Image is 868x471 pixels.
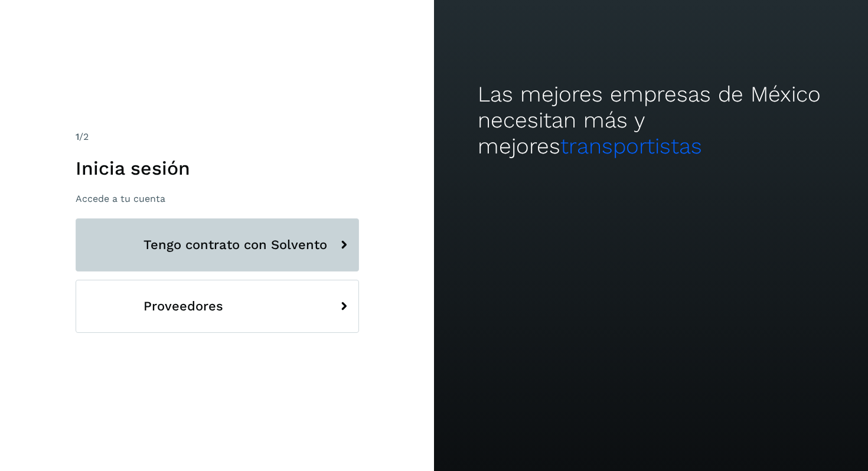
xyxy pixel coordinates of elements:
p: Accede a tu cuenta [76,193,359,204]
button: Tengo contrato con Solvento [76,218,359,272]
button: Proveedores [76,280,359,333]
span: Tengo contrato con Solvento [143,238,327,252]
span: transportistas [560,133,702,159]
h2: Las mejores empresas de México necesitan más y mejores [478,81,825,160]
h1: Inicia sesión [76,157,359,179]
span: Proveedores [143,299,223,313]
span: 1 [76,131,79,142]
div: /2 [76,130,359,144]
